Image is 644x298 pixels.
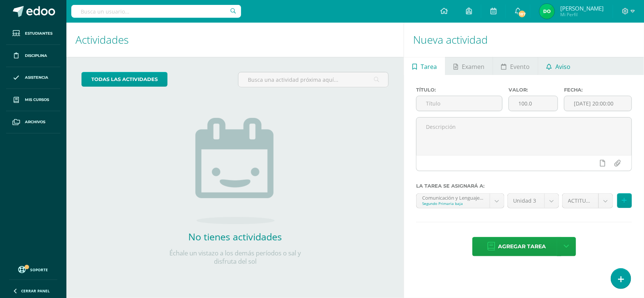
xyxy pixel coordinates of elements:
[416,87,503,93] label: Título:
[498,237,546,256] span: Agregar tarea
[493,57,538,75] a: Evento
[538,57,579,75] a: Aviso
[446,57,493,75] a: Examen
[21,288,50,293] span: Cerrar panel
[413,23,635,57] h1: Nueva actividad
[539,4,555,19] img: 832e9e74216818982fa3af6e32aa3651.png
[9,264,57,274] a: Soporte
[25,75,48,81] span: Asistencia
[71,5,241,18] input: Busca un usuario...
[25,53,47,59] span: Disciplina
[560,5,604,12] span: [PERSON_NAME]
[6,111,60,133] a: Archivos
[568,194,593,208] span: ACTITUDINAL (10.0pts)
[509,96,558,111] input: Puntos máximos
[508,194,559,208] a: Unidad 3
[417,96,502,111] input: Título
[75,23,395,57] h1: Actividades
[509,87,558,93] label: Valor:
[25,97,49,103] span: Mis cursos
[160,230,310,243] h2: No tienes actividades
[513,194,539,208] span: Unidad 3
[195,118,275,224] img: no_activities.png
[25,119,45,125] span: Archivos
[404,57,445,75] a: Tarea
[417,194,504,208] a: Comunicación y Lenguaje - Áreas Integradas 'A'Segundo Primaria baja
[416,183,632,189] label: La tarea se asignará a:
[6,67,60,89] a: Asistencia
[462,58,484,76] span: Examen
[421,58,437,76] span: Tarea
[563,194,613,208] a: ACTITUDINAL (10.0pts)
[564,96,632,111] input: Fecha de entrega
[510,58,530,76] span: Evento
[6,89,60,111] a: Mis cursos
[422,201,484,206] div: Segundo Primaria baja
[238,72,388,87] input: Busca una actividad próxima aquí...
[560,11,604,18] span: Mi Perfil
[422,194,484,201] div: Comunicación y Lenguaje - Áreas Integradas 'A'
[6,23,60,45] a: Estudiantes
[25,31,52,37] span: Estudiantes
[160,249,310,266] p: Échale un vistazo a los demás períodos o sal y disfruta del sol
[564,87,632,93] label: Fecha:
[518,10,526,18] span: 187
[556,58,571,76] span: Aviso
[81,72,168,87] a: todas las Actividades
[31,267,48,272] span: Soporte
[6,45,60,67] a: Disciplina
